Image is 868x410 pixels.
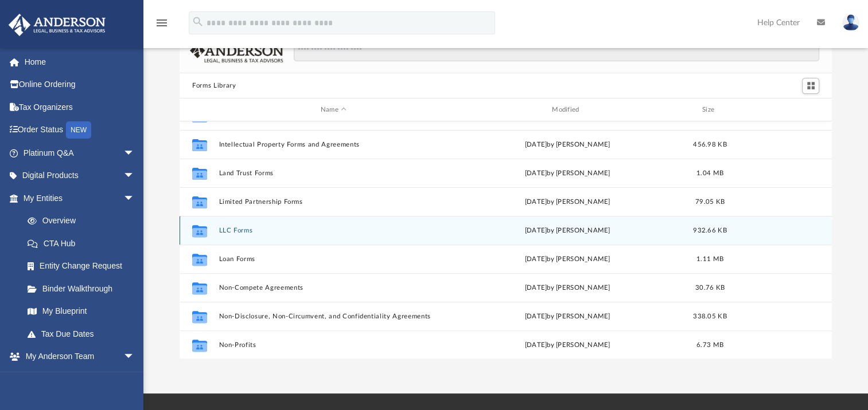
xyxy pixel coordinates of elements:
[16,277,152,300] a: Binder Walkthrough
[219,341,448,349] button: Non-Profits
[8,96,152,119] a: Tax Organizers
[693,313,726,320] span: 338.05 KB
[802,78,819,94] button: Switch to Grid View
[16,368,141,391] a: My Anderson Team
[453,105,682,115] div: Modified
[8,73,152,96] a: Online Ordering
[696,256,723,262] span: 1.11 MB
[453,340,682,350] div: [DATE] by [PERSON_NAME]
[66,121,91,139] div: NEW
[453,197,682,207] div: [DATE] by [PERSON_NAME]
[8,345,146,368] a: My Anderson Teamarrow_drop_down
[16,210,152,232] a: Overview
[219,284,448,291] button: Non-Compete Agreements
[219,141,448,148] button: Intellectual Property Forms and Agreements
[192,15,204,28] i: search
[453,312,682,322] div: [DATE] by [PERSON_NAME]
[696,170,723,176] span: 1.04 MB
[8,119,152,142] a: Order StatusNEW
[453,226,682,236] div: [DATE] by [PERSON_NAME]
[16,322,152,345] a: Tax Due Dates
[16,232,152,255] a: CTA Hub
[123,187,146,210] span: arrow_drop_down
[696,342,723,348] span: 6.73 MB
[16,300,146,323] a: My Blueprint
[5,14,109,36] img: Anderson Advisors Platinum Portal
[453,254,682,265] div: [DATE] by [PERSON_NAME]
[185,105,213,115] div: id
[123,164,146,188] span: arrow_drop_down
[453,140,682,150] div: [DATE] by [PERSON_NAME]
[738,105,818,115] div: id
[155,22,169,30] a: menu
[155,16,169,30] i: menu
[8,50,152,73] a: Home
[219,198,448,206] button: Limited Partnership Forms
[123,141,146,165] span: arrow_drop_down
[453,283,682,293] div: [DATE] by [PERSON_NAME]
[8,187,152,210] a: My Entitiesarrow_drop_down
[693,227,726,234] span: 932.66 KB
[180,121,832,358] div: grid
[8,141,152,164] a: Platinum Q&Aarrow_drop_down
[687,105,733,115] div: Size
[219,255,448,263] button: Loan Forms
[16,255,152,278] a: Entity Change Request
[8,164,152,187] a: Digital Productsarrow_drop_down
[219,169,448,177] button: Land Trust Forms
[219,105,448,115] div: Name
[453,168,682,179] div: [DATE] by [PERSON_NAME]
[123,345,146,369] span: arrow_drop_down
[192,81,236,91] button: Forms Library
[219,227,448,234] button: LLC Forms
[294,40,819,62] input: Search files and folders
[695,199,725,205] span: 79.05 KB
[695,285,725,291] span: 30.76 KB
[842,14,859,31] img: User Pic
[693,141,726,148] span: 456.98 KB
[219,313,448,320] button: Non-Disclosure, Non-Circumvent, and Confidentiality Agreements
